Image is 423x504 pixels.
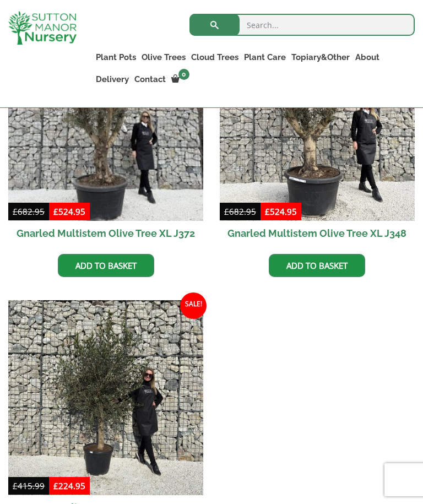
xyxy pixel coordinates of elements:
bdi: 682.95 [224,206,256,217]
bdi: 415.99 [13,480,45,491]
bdi: 524.95 [53,206,85,217]
a: Sale! Gnarled Multistem Olive Tree XL J348 [220,26,415,246]
span: £ [265,206,270,217]
bdi: 524.95 [265,206,297,217]
span: 0 [178,69,189,80]
h2: Gnarled Multistem Olive Tree XL J372 [8,221,203,246]
a: Add to basket: “Gnarled Multistem Olive Tree XL J348” [269,254,365,277]
a: Add to basket: “Gnarled Multistem Olive Tree XL J372” [58,254,154,277]
span: £ [53,480,58,491]
img: Gnarled Multistem Olive Tree XL J372 [8,26,203,221]
bdi: 224.95 [53,480,85,491]
span: £ [53,206,58,217]
a: About [352,50,382,65]
a: Olive Trees [139,50,188,65]
a: Plant Pots [93,50,139,65]
a: 0 [169,72,193,87]
span: £ [224,206,229,217]
a: Contact [132,72,169,87]
bdi: 682.95 [13,206,45,217]
input: Search... [189,14,415,36]
h2: Gnarled Multistem Olive Tree XL J348 [220,221,415,246]
a: Plant Care [241,50,289,65]
span: £ [13,206,18,217]
span: £ [13,480,18,491]
span: Sale! [180,292,207,319]
a: Cloud Trees [188,50,241,65]
img: Tuscan Olive Tree XXL 1.90 - 2.40 [8,300,203,495]
a: Delivery [93,72,132,87]
img: Gnarled Multistem Olive Tree XL J348 [220,26,415,221]
a: Topiary&Other [289,50,352,65]
img: logo [8,11,77,45]
a: Sale! Gnarled Multistem Olive Tree XL J372 [8,26,203,246]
